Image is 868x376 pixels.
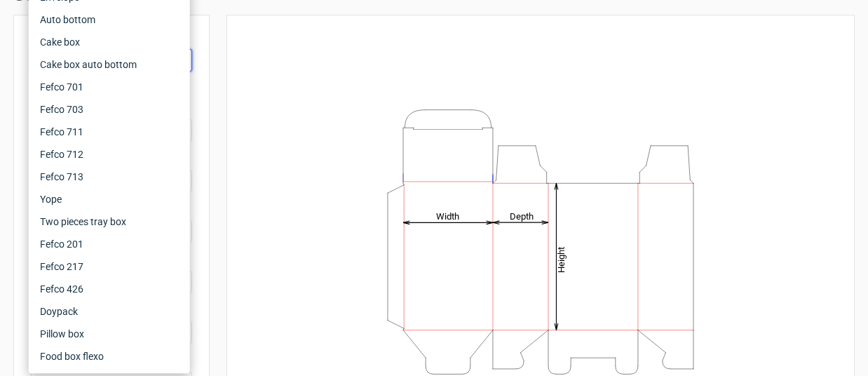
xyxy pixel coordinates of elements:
[34,255,184,278] div: Fefco 217
[34,210,184,233] div: Two pieces tray box
[34,233,184,255] div: Fefco 201
[34,278,184,300] div: Fefco 426
[34,53,184,76] div: Cake box auto bottom
[510,210,534,221] tspan: Depth
[34,300,184,323] div: Doypack
[34,98,184,121] div: Fefco 703
[34,8,184,31] div: Auto bottom
[34,345,184,368] div: Food box flexo
[34,121,184,143] div: Fefco 711
[34,76,184,98] div: Fefco 701
[34,31,184,53] div: Cake box
[34,323,184,345] div: Pillow box
[34,166,184,188] div: Fefco 713
[556,246,567,272] tspan: Height
[436,210,459,221] tspan: Width
[34,188,184,210] div: Yope
[34,143,184,166] div: Fefco 712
